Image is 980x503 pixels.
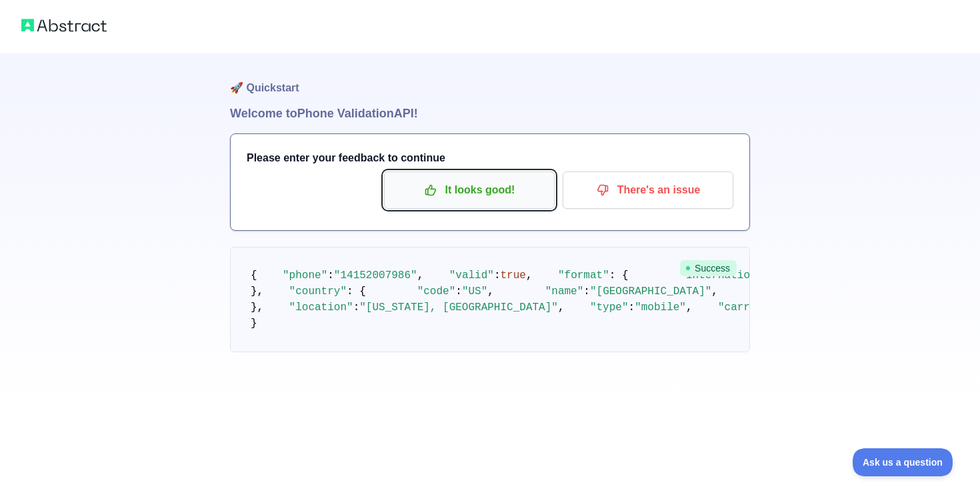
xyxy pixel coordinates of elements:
span: , [558,302,565,314]
span: , [487,286,494,298]
span: "type" [590,302,629,314]
span: "format" [558,270,609,282]
p: It looks good! [394,179,545,201]
span: : [583,286,590,298]
span: "US" [462,286,487,298]
span: , [526,270,533,282]
span: "valid" [449,270,494,282]
span: : [629,302,635,314]
span: "code" [417,286,456,298]
span: , [711,286,718,298]
h1: Welcome to Phone Validation API! [230,104,750,123]
span: , [417,270,424,282]
span: "name" [545,286,584,298]
span: : [353,302,360,314]
h3: Please enter your feedback to continue [247,150,733,166]
iframe: Toggle Customer Support [853,448,953,476]
span: "country" [289,286,347,298]
span: "14152007986" [334,270,417,282]
img: Abstract logo [21,16,107,35]
span: { [251,270,257,282]
button: There's an issue [563,171,733,209]
span: "mobile" [635,302,686,314]
p: There's an issue [573,179,723,201]
span: "[US_STATE], [GEOGRAPHIC_DATA]" [359,302,558,314]
span: "[GEOGRAPHIC_DATA]" [590,286,711,298]
span: : [327,270,334,282]
button: It looks good! [384,171,555,209]
span: , [686,302,693,314]
span: "location" [289,302,353,314]
span: true [501,270,526,282]
span: Success [680,260,737,276]
span: : { [347,286,366,298]
span: : [455,286,462,298]
span: : [494,270,501,282]
span: "phone" [283,270,327,282]
span: "carrier" [718,302,775,314]
span: "international" [679,270,775,282]
h1: 🚀 Quickstart [230,53,750,104]
span: : { [609,270,629,282]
